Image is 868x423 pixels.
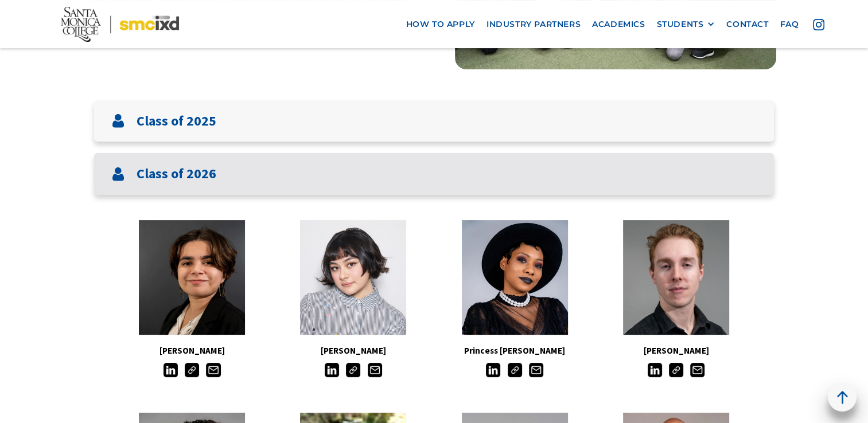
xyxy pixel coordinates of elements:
[669,363,683,377] img: Link icon
[774,14,804,35] a: faq
[137,166,216,182] h3: Class of 2026
[273,343,434,358] h5: [PERSON_NAME]
[481,14,586,35] a: industry partners
[346,363,360,377] img: Link icon
[61,7,180,42] img: Santa Monica College - SMC IxD logo
[586,14,651,35] a: Academics
[648,363,662,377] img: LinkedIn icon
[325,363,339,377] img: LinkedIn icon
[111,167,125,181] img: User icon
[595,343,757,358] h5: [PERSON_NAME]
[813,19,824,30] img: icon - instagram
[529,363,543,377] img: Email icon
[828,383,857,412] a: back to top
[111,114,125,128] img: User icon
[185,363,199,377] img: Link icon
[368,363,382,377] img: Email icon
[690,363,704,377] img: Email icon
[656,19,703,29] div: STUDENTS
[656,19,715,29] div: STUDENTS
[721,14,774,35] a: contact
[400,14,481,35] a: how to apply
[111,343,273,358] h5: [PERSON_NAME]
[137,113,216,130] h3: Class of 2025
[164,363,178,377] img: LinkedIn icon
[206,363,220,377] img: Email icon
[486,363,500,377] img: LinkedIn icon
[508,363,522,377] img: Link icon
[434,343,595,358] h5: Princess [PERSON_NAME]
